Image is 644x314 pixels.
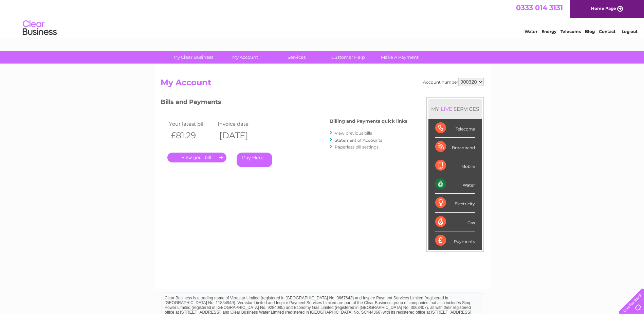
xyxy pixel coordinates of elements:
[167,128,216,142] th: £81.29
[516,3,563,12] a: 0333 014 3131
[22,18,57,38] img: logo.png
[622,29,638,34] a: Log out
[435,119,475,138] div: Telecoms
[423,78,484,86] div: Account number
[237,153,272,167] a: Pay Here
[320,51,376,64] a: Customer Help
[560,29,581,34] a: Telecoms
[435,138,475,156] div: Broadband
[335,138,382,143] a: Statement of Accounts
[216,119,265,128] td: Invoice date
[439,106,454,112] div: LIVE
[167,153,226,162] a: .
[335,144,379,150] a: Paperless bill settings
[335,130,372,136] a: View previous bills
[162,4,483,33] div: Clear Business is a trading name of Verastar Limited (registered in [GEOGRAPHIC_DATA] No. 3667643...
[372,51,428,64] a: Make A Payment
[435,175,475,194] div: Water
[269,51,325,64] a: Services
[165,51,221,64] a: My Clear Business
[541,29,556,34] a: Energy
[217,51,273,64] a: My Account
[599,29,615,34] a: Contact
[216,128,265,142] th: [DATE]
[161,97,407,109] h3: Bills and Payments
[167,119,216,128] td: Your latest bill
[428,99,482,119] div: MY SERVICES
[435,194,475,212] div: Electricity
[435,213,475,231] div: Gas
[435,156,475,175] div: Mobile
[435,231,475,250] div: Payments
[585,29,595,34] a: Blog
[161,78,484,91] h2: My Account
[330,119,407,124] h4: Billing and Payments quick links
[525,29,537,34] a: Water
